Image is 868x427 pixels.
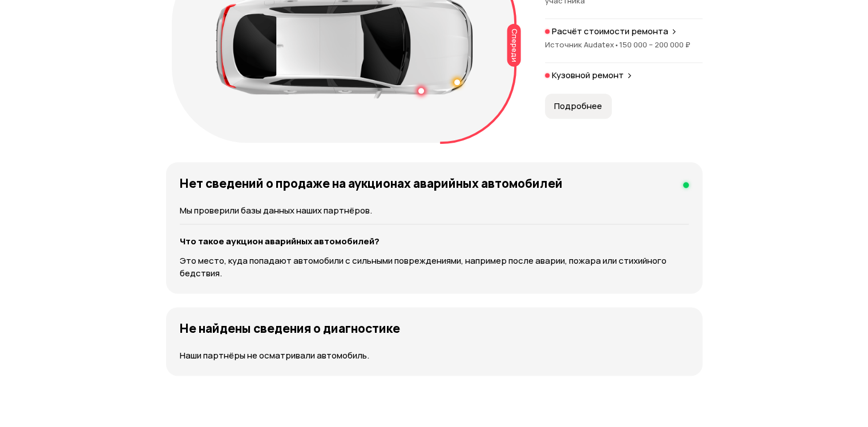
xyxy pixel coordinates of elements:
[180,321,400,336] h4: Не найдены сведения о диагностике
[180,176,563,191] h4: Нет сведений о продаже на аукционах аварийных автомобилей
[507,24,520,67] div: Спереди
[552,70,624,81] p: Кузовной ремонт
[180,204,689,217] p: Мы проверили базы данных наших партнёров.
[180,255,689,280] p: Это место, куда попадают автомобили с сильными повреждениями, например после аварии, пожара или с...
[545,39,619,50] span: Источник Audatex
[619,39,691,50] span: 150 000 – 200 000 ₽
[552,26,668,37] p: Расчёт стоимости ремонта
[180,349,689,362] p: Наши партнёры не осматривали автомобиль.
[545,94,612,119] button: Подробнее
[614,39,619,50] span: •
[180,235,380,247] strong: Что такое аукцион аварийных автомобилей?
[554,100,602,112] span: Подробнее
